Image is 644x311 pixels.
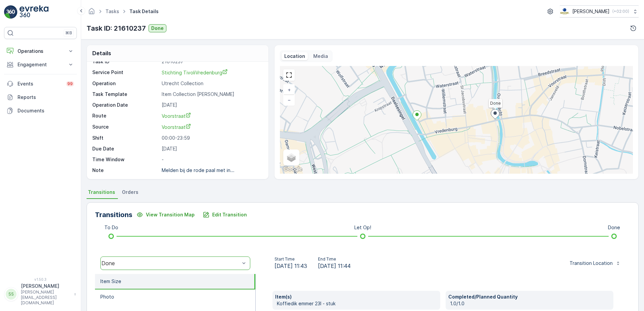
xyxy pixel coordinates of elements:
img: logo_light-DOdMpM7g.png [20,5,49,19]
p: 00:00-23:59 [162,135,261,141]
p: [DATE] [162,102,261,108]
p: Time Window [92,156,159,163]
p: Task Template [92,91,159,98]
p: 99 [67,81,73,87]
button: View Transition Map [132,209,199,220]
span: Stichting TivoliVredenburg [162,70,228,75]
p: View Transition Map [146,211,195,218]
p: [PERSON_NAME] [21,283,71,289]
p: Photo [100,293,114,300]
p: Events [18,80,62,87]
p: Route [92,112,159,119]
span: Task Details [128,8,160,15]
p: Details [92,49,111,57]
a: Open this area in Google Maps (opens a new window) [282,165,304,174]
p: [PERSON_NAME] [572,8,610,15]
p: Transitions [95,210,132,220]
a: Voorstraat [162,124,261,131]
a: Zoom Out [284,95,294,105]
p: Task ID: 21610237 [87,23,146,33]
img: basis-logo_rgb2x.png [560,8,570,15]
p: Operations [18,48,63,55]
p: Engagement [18,61,63,68]
span: Voorstraat [162,124,191,130]
span: − [288,97,291,103]
span: Voorstraat [162,113,191,119]
button: SS[PERSON_NAME][PERSON_NAME][EMAIL_ADDRESS][DOMAIN_NAME] [4,283,77,306]
a: Layers [284,150,299,165]
p: Item(s) [275,293,438,300]
p: Documents [18,107,74,114]
p: Transition Location [570,260,613,267]
p: Item Collection [PERSON_NAME] [162,91,261,98]
p: End Time [318,256,351,262]
p: To Do [104,224,118,231]
a: Events99 [4,77,77,91]
button: Engagement [4,58,77,71]
p: Reports [18,94,74,101]
button: Transition Location [566,258,625,269]
div: Done [101,260,240,266]
img: Google [282,165,304,174]
button: Edit Transition [199,209,251,220]
span: [DATE] 11:43 [275,262,307,270]
span: Transitions [88,189,115,196]
p: Shift [92,135,159,141]
a: View Fullscreen [284,70,294,80]
span: [DATE] 11:44 [318,262,351,270]
p: Start Time [275,256,307,262]
button: Operations [4,44,77,58]
p: ( +02:00 ) [612,9,629,14]
button: Done [149,24,166,32]
p: 1.0/1.0 [450,300,611,307]
a: Voorstraat [162,112,261,119]
p: Melden bij de rode paal met in... [162,167,234,173]
p: Koffiedik emmer 23l - stuk [277,300,438,307]
p: Edit Transition [212,211,247,218]
p: 21610237 [162,58,261,65]
p: Source [92,124,159,131]
p: Operation Date [92,102,159,108]
a: Reports [4,91,77,104]
p: Done [608,224,620,231]
p: Service Point [92,69,159,76]
span: Orders [122,189,138,196]
p: Let Op! [354,224,371,231]
button: [PERSON_NAME](+02:00) [560,5,639,18]
a: Stichting TivoliVredenburg [162,69,261,76]
p: Due Date [92,145,159,152]
span: v 1.50.3 [4,277,77,281]
a: Homepage [88,10,95,16]
p: - [162,156,261,163]
p: Completed/Planned Quantity [448,293,611,300]
p: Note [92,167,159,174]
a: Zoom In [284,85,294,95]
p: Task ID [92,58,159,65]
p: [DATE] [162,145,261,152]
p: Operation [92,80,159,87]
span: + [288,87,291,93]
p: Location [284,53,305,60]
a: Documents [4,104,77,117]
p: [PERSON_NAME][EMAIL_ADDRESS][DOMAIN_NAME] [21,289,71,306]
p: ⌘B [65,30,72,36]
div: SS [6,289,17,300]
p: Utrecht Collection [162,80,261,87]
p: Media [313,53,328,60]
img: logo [4,5,18,19]
a: Tasks [105,8,119,14]
p: Done [151,25,164,32]
p: Item Size [100,278,121,285]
